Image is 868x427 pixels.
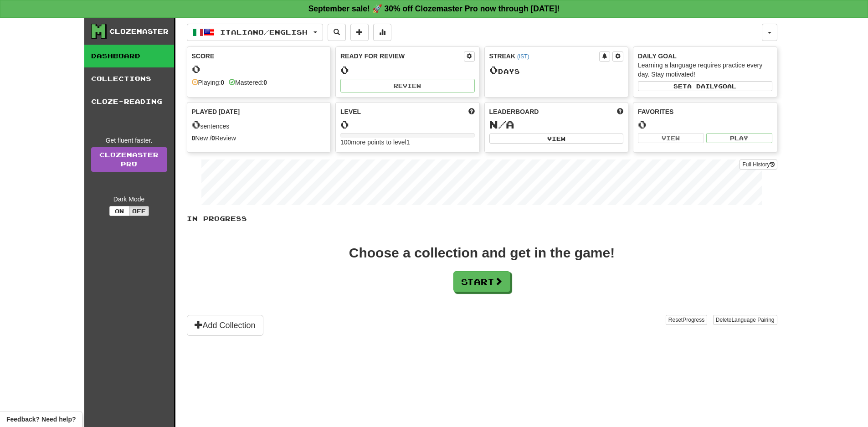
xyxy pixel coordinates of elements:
div: Playing: [192,78,225,87]
span: Level [340,107,361,116]
button: Play [706,133,772,143]
button: Start [453,271,510,292]
span: Played [DATE] [192,107,240,116]
a: ClozemasterPro [91,147,167,172]
button: View [489,134,624,144]
div: Score [192,51,326,61]
div: Get fluent faster. [91,136,167,145]
div: sentences [192,119,326,131]
strong: 0 [263,79,267,86]
button: Off [129,206,149,216]
span: 0 [192,118,200,131]
span: Language Pairing [731,317,774,323]
p: In Progress [187,214,777,223]
span: Leaderboard [489,107,539,116]
div: Day s [489,64,624,76]
span: N/A [489,118,514,131]
div: Ready for Review [340,51,464,61]
div: 0 [638,119,772,130]
strong: 0 [211,134,215,142]
div: Favorites [638,107,772,116]
button: Seta dailygoal [638,81,772,91]
div: Choose a collection and get in the game! [349,246,615,260]
span: Open feedback widget [6,415,76,424]
a: Dashboard [84,45,174,67]
div: 0 [340,64,475,76]
button: Search sentences [328,24,346,41]
button: Add sentence to collection [350,24,369,41]
span: Italiano / English [220,28,308,36]
span: 0 [489,63,498,76]
span: This week in points, UTC [617,107,623,116]
div: Streak [489,51,600,61]
div: Clozemaster [109,27,169,36]
div: Dark Mode [91,195,167,204]
div: Mastered: [229,78,267,87]
button: Full History [740,159,777,170]
span: a daily [687,83,718,89]
div: New / Review [192,134,326,143]
button: ResetProgress [666,315,707,325]
div: Learning a language requires practice every day. Stay motivated! [638,61,772,79]
span: Score more points to level up [468,107,475,116]
strong: 0 [221,79,224,86]
strong: 0 [192,134,195,142]
button: View [638,133,704,143]
a: (IST) [517,53,529,60]
div: 0 [192,63,326,75]
button: Add Collection [187,315,263,336]
a: Collections [84,67,174,90]
button: On [109,206,129,216]
div: 100 more points to level 1 [340,138,475,147]
button: Italiano/English [187,24,323,41]
button: More stats [373,24,391,41]
div: 0 [340,119,475,130]
span: Progress [683,317,704,323]
div: Daily Goal [638,51,772,61]
button: DeleteLanguage Pairing [713,315,777,325]
strong: September sale! 🚀 30% off Clozemaster Pro now through [DATE]! [308,4,560,13]
button: Review [340,79,475,93]
a: Cloze-Reading [84,90,174,113]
